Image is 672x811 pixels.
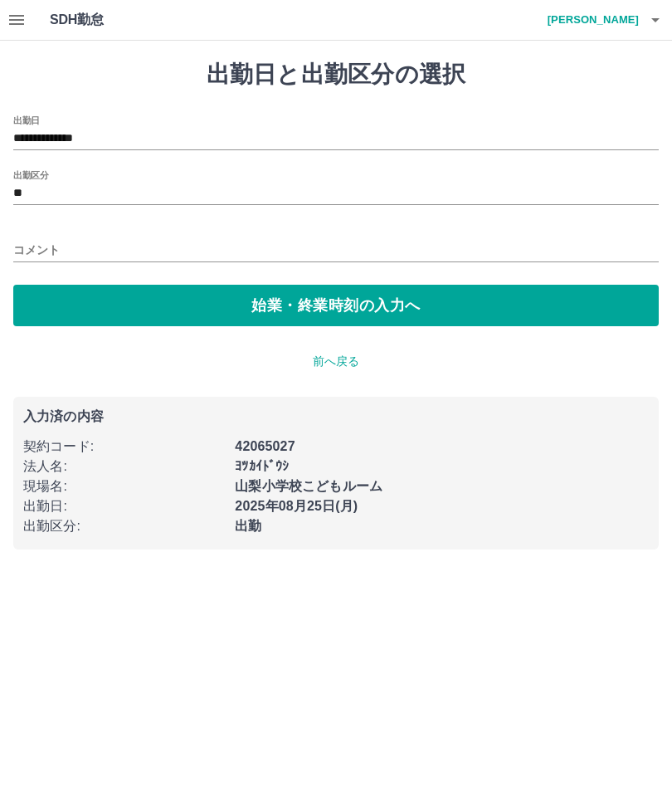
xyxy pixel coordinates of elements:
[23,457,225,476] p: 法人名 :
[13,114,40,126] label: 出勤日
[235,439,295,453] b: 42065027
[13,169,48,181] label: 出勤区分
[13,285,659,326] button: 始業・終業時刻の入力へ
[235,499,358,513] b: 2025年08月25日(月)
[13,61,659,89] h1: 出勤日と出勤区分の選択
[235,519,261,533] b: 出勤
[235,479,382,493] b: 山梨小学校こどもルーム
[23,437,225,457] p: 契約コード :
[23,410,649,423] p: 入力済の内容
[23,516,225,536] p: 出勤区分 :
[23,496,225,516] p: 出勤日 :
[23,476,225,496] p: 現場名 :
[13,353,659,370] p: 前へ戻る
[235,459,289,473] b: ﾖﾂｶｲﾄﾞｳｼ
